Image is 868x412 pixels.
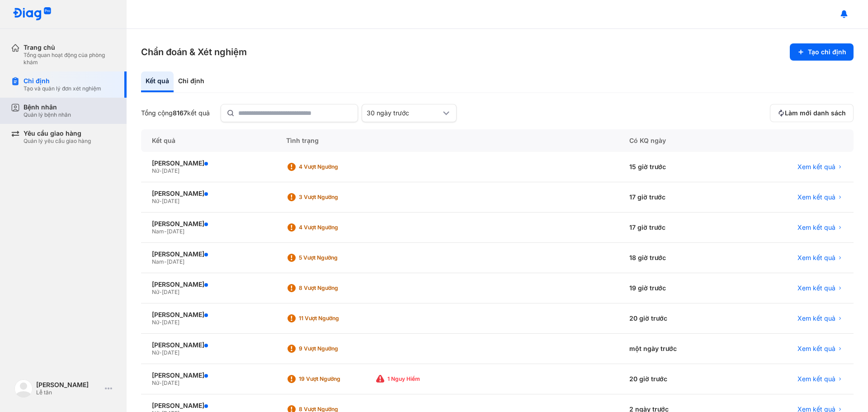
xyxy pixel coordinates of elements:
[162,349,179,356] span: [DATE]
[797,375,835,383] span: Xem kết quả
[152,228,164,235] span: Nam
[797,314,835,322] span: Xem kết quả
[152,319,159,326] span: Nữ
[13,7,52,21] img: logo
[618,213,738,243] div: 17 giờ trước
[152,371,264,379] div: [PERSON_NAME]
[174,71,209,92] div: Chỉ định
[164,228,167,235] span: -
[618,303,738,334] div: 20 giờ trước
[24,103,71,111] div: Bệnh nhân
[299,375,371,383] div: 19 Vượt ngưỡng
[797,193,835,201] span: Xem kết quả
[299,315,371,322] div: 11 Vượt ngưỡng
[152,311,264,319] div: [PERSON_NAME]
[159,379,162,386] span: -
[24,77,101,85] div: Chỉ định
[618,364,738,394] div: 20 giờ trước
[797,223,835,232] span: Xem kết quả
[299,284,371,292] div: 8 Vượt ngưỡng
[152,341,264,349] div: [PERSON_NAME]
[299,254,371,261] div: 5 Vượt ngưỡng
[367,109,441,117] div: 30 ngày trước
[797,284,835,292] span: Xem kết quả
[162,289,179,295] span: [DATE]
[24,111,71,118] div: Quản lý bệnh nhân
[162,379,179,386] span: [DATE]
[797,345,835,353] span: Xem kết quả
[141,109,210,117] div: Tổng cộng kết quả
[159,289,162,295] span: -
[618,129,738,152] div: Có KQ ngày
[152,289,159,295] span: Nữ
[618,182,738,213] div: 17 giờ trước
[14,379,33,398] img: logo
[618,334,738,364] div: một ngày trước
[162,319,179,326] span: [DATE]
[152,402,264,410] div: [PERSON_NAME]
[618,273,738,303] div: 19 giờ trước
[167,228,184,235] span: [DATE]
[152,349,159,356] span: Nữ
[299,224,371,231] div: 4 Vượt ngưỡng
[299,345,371,352] div: 9 Vượt ngưỡng
[36,389,101,396] div: Lễ tân
[159,198,162,204] span: -
[387,375,460,383] div: 1 Nguy hiểm
[152,159,264,167] div: [PERSON_NAME]
[164,258,167,265] span: -
[24,52,116,66] div: Tổng quan hoạt động của phòng khám
[141,129,275,152] div: Kết quả
[24,43,116,52] div: Trang chủ
[152,167,159,174] span: Nữ
[141,46,247,58] h3: Chẩn đoán & Xét nghiệm
[618,152,738,182] div: 15 giờ trước
[162,198,179,204] span: [DATE]
[152,198,159,204] span: Nữ
[152,280,264,289] div: [PERSON_NAME]
[790,43,854,61] button: Tạo chỉ định
[152,258,164,265] span: Nam
[299,194,371,201] div: 3 Vượt ngưỡng
[299,163,371,170] div: 4 Vượt ngưỡng
[770,104,854,122] button: Làm mới danh sách
[173,109,187,117] span: 8167
[167,258,184,265] span: [DATE]
[152,220,264,228] div: [PERSON_NAME]
[24,129,91,137] div: Yêu cầu giao hàng
[797,163,835,171] span: Xem kết quả
[152,250,264,258] div: [PERSON_NAME]
[36,381,101,389] div: [PERSON_NAME]
[159,349,162,356] span: -
[24,85,101,92] div: Tạo và quản lý đơn xét nghiệm
[141,71,174,92] div: Kết quả
[24,137,91,145] div: Quản lý yêu cầu giao hàng
[152,189,264,198] div: [PERSON_NAME]
[162,167,179,174] span: [DATE]
[618,243,738,273] div: 18 giờ trước
[275,129,619,152] div: Tình trạng
[152,379,159,386] span: Nữ
[797,254,835,262] span: Xem kết quả
[785,109,846,117] span: Làm mới danh sách
[159,319,162,326] span: -
[159,167,162,174] span: -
